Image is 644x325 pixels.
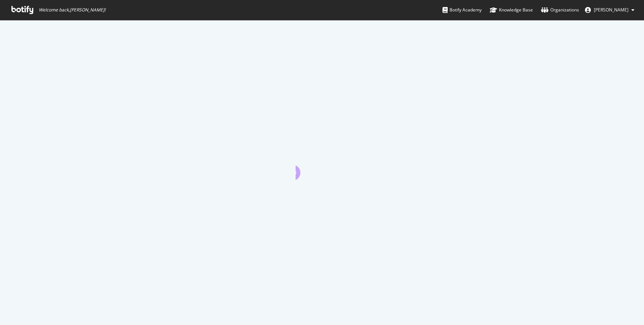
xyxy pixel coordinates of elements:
[490,6,533,14] div: Knowledge Base
[296,153,349,180] div: animation
[442,6,482,14] div: Botify Academy
[541,6,579,14] div: Organizations
[594,7,628,13] span: Paul Leclercq
[579,4,640,16] button: [PERSON_NAME]
[39,7,106,13] span: Welcome back, [PERSON_NAME] !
